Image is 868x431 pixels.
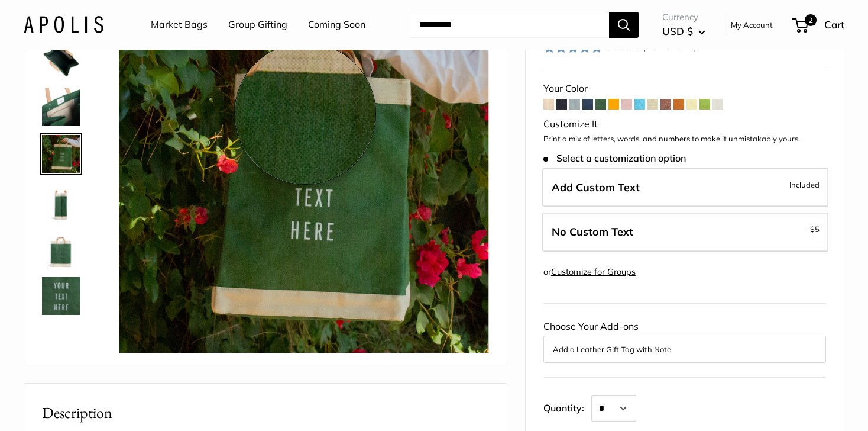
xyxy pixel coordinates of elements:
[40,322,82,365] a: Market Bag in Field Green
[151,16,208,34] a: Market Bags
[40,180,82,223] a: description_13" wide, 18" high, 8" deep; handles: 3.5"
[42,135,80,173] img: Market Bag in Field Green
[789,178,820,192] span: Included
[543,153,686,164] span: Select a customization option
[731,18,773,32] a: My Account
[543,392,591,422] label: Quantity:
[542,213,828,252] label: Leave Blank
[552,225,633,239] span: No Custom Text
[543,318,826,363] div: Choose Your Add-ons
[42,40,80,78] img: description_Spacious inner area with room for everything. Plus water-resistant lining.
[609,12,639,38] button: Search
[42,277,80,315] img: description_Custom printed text with eco-friendly ink.
[552,181,640,194] span: Add Custom Text
[551,266,636,277] a: Customize for Groups
[805,14,817,26] span: 2
[24,16,103,33] img: Apolis
[810,224,820,234] span: $5
[543,115,826,133] div: Customize It
[543,264,636,280] div: or
[42,324,80,362] img: Market Bag in Field Green
[40,275,82,317] a: description_Custom printed text with eco-friendly ink.
[42,182,80,220] img: description_13" wide, 18" high, 8" deep; handles: 3.5"
[40,85,82,128] a: description_Inner pocket good for daily drivers.
[542,168,828,207] label: Add Custom Text
[228,16,287,34] a: Group Gifting
[410,12,609,38] input: Search...
[662,9,705,25] span: Currency
[824,18,844,31] span: Cart
[40,133,82,175] a: Market Bag in Field Green
[42,88,80,126] img: description_Inner pocket good for daily drivers.
[553,342,817,356] button: Add a Leather Gift Tag with Note
[662,25,693,37] span: USD $
[42,230,80,268] img: description_Seal of authenticity printed on the backside of every bag.
[40,38,82,81] a: description_Spacious inner area with room for everything. Plus water-resistant lining.
[662,22,705,41] button: USD $
[40,227,82,270] a: description_Seal of authenticity printed on the backside of every bag.
[543,80,826,98] div: Your Color
[543,133,826,145] p: Print a mix of letters, words, and numbers to make it unmistakably yours.
[793,15,844,34] a: 2 Cart
[42,401,489,424] h2: Description
[807,222,820,236] span: -
[308,16,365,34] a: Coming Soon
